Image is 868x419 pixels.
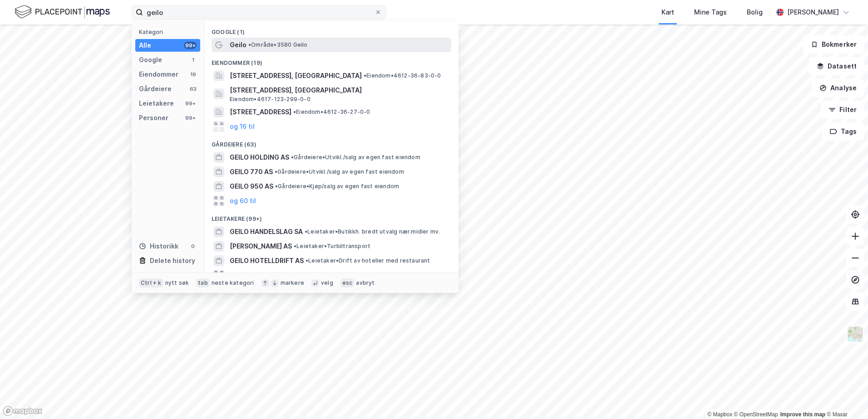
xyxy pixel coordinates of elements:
[230,226,303,237] span: GEILO HANDELSLAG SA
[275,183,399,190] span: Gårdeiere • Kjøp/salg av egen fast eiendom
[230,152,289,163] span: GEILO HOLDING AS
[230,107,291,117] span: [STREET_ADDRESS]
[139,54,162,65] div: Google
[204,21,459,38] div: Google (1)
[340,278,355,287] div: esc
[204,134,459,150] div: Gårdeiere (63)
[321,279,333,287] div: velg
[150,255,195,266] div: Delete history
[165,279,189,287] div: nytt søk
[294,243,370,250] span: Leietaker • Turbiltransport
[306,257,308,264] span: •
[364,72,441,79] span: Eiendom • 4612-36-83-0-0
[306,257,430,264] span: Leietaker • Drift av hoteller med restaurant
[189,71,197,78] div: 19
[139,112,168,123] div: Personer
[356,279,375,287] div: avbryt
[847,326,864,343] img: Z
[230,39,247,50] span: Geilo
[230,70,362,81] span: [STREET_ADDRESS], [GEOGRAPHIC_DATA]
[305,228,307,235] span: •
[823,375,868,419] div: Kontrollprogram for chat
[275,168,404,175] span: Gårdeiere • Utvikl./salg av egen fast eiendom
[189,243,197,250] div: 0
[139,98,174,109] div: Leietakere
[189,56,197,63] div: 1
[230,85,448,96] span: [STREET_ADDRESS], [GEOGRAPHIC_DATA]
[184,114,197,122] div: 99+
[204,208,459,224] div: Leietakere (99+)
[230,166,273,177] span: GEILO 770 AS
[230,96,311,103] span: Eiendom • 4617-123-299-0-0
[230,270,256,281] button: og 96 til
[821,101,864,119] button: Filter
[823,375,868,419] iframe: Chat Widget
[822,122,864,141] button: Tags
[364,72,366,79] span: •
[291,154,420,161] span: Gårdeiere • Utvikl./salg av egen fast eiendom
[694,7,727,18] div: Mine Tags
[230,181,273,192] span: GEILO 950 AS
[196,278,210,287] div: tab
[812,79,864,97] button: Analyse
[139,83,172,94] div: Gårdeiere
[15,4,110,20] img: logo.f888ab2527a4732fd821a326f86c7f29.svg
[661,7,674,18] div: Kart
[189,85,197,93] div: 63
[275,168,277,175] span: •
[809,57,864,75] button: Datasett
[275,183,278,190] span: •
[139,278,163,287] div: Ctrl + k
[139,40,151,51] div: Alle
[248,41,251,48] span: •
[305,228,440,235] span: Leietaker • Butikkh. bredt utvalg nær.midler mv.
[230,121,255,132] button: og 16 til
[143,5,375,19] input: Søk på adresse, matrikkel, gårdeiere, leietakere eller personer
[294,243,296,249] span: •
[281,279,304,287] div: markere
[248,41,308,49] span: Område • 3580 Geilo
[204,52,459,68] div: Eiendommer (19)
[291,154,294,161] span: •
[184,42,197,49] div: 99+
[212,279,254,287] div: neste kategori
[139,69,178,80] div: Eiendommer
[734,411,778,418] a: OpenStreetMap
[747,7,763,18] div: Bolig
[139,241,178,252] div: Historikk
[230,195,256,206] button: og 60 til
[787,7,839,18] div: [PERSON_NAME]
[230,255,304,266] span: GEILO HOTELLDRIFT AS
[293,108,370,116] span: Eiendom • 4612-36-27-0-0
[230,241,292,252] span: [PERSON_NAME] AS
[803,35,864,54] button: Bokmerker
[184,100,197,107] div: 99+
[780,411,825,418] a: Improve this map
[293,108,296,115] span: •
[3,406,43,416] a: Mapbox homepage
[139,29,200,35] div: Kategori
[707,411,732,418] a: Mapbox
